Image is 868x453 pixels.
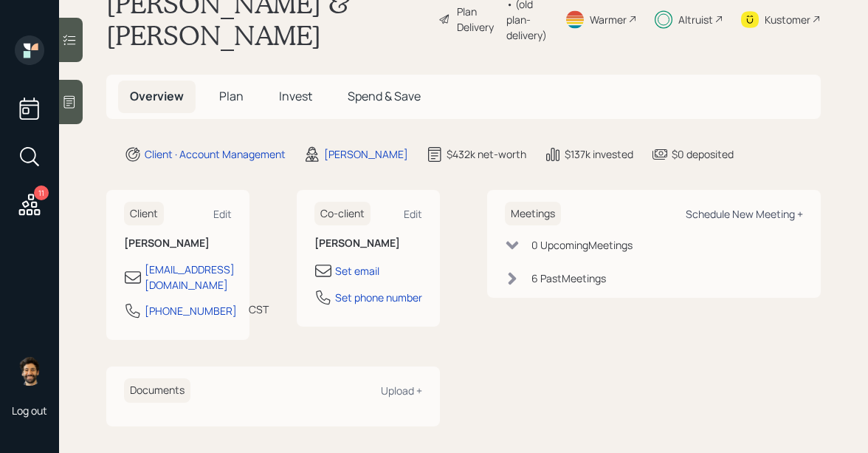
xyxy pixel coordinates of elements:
span: Plan [219,88,244,104]
div: 0 Upcoming Meeting s [531,237,633,253]
div: Client · Account Management [145,146,286,162]
h6: Co-client [314,202,371,226]
div: Warmer [590,12,627,27]
span: Invest [279,88,312,104]
div: 11 [34,185,49,200]
div: $137k invested [565,146,633,162]
img: eric-schwartz-headshot.png [15,356,44,386]
div: Plan Delivery [457,4,499,35]
div: $432k net-worth [447,146,526,162]
div: [EMAIL_ADDRESS][DOMAIN_NAME] [145,262,235,293]
div: Altruist [678,12,713,27]
div: Kustomer [765,12,810,27]
h6: [PERSON_NAME] [124,237,232,250]
div: 6 Past Meeting s [531,270,606,286]
div: Schedule New Meeting + [686,207,803,221]
div: Upload + [381,384,422,398]
div: CST [249,302,269,317]
span: Overview [130,88,184,104]
div: [PHONE_NUMBER] [145,303,237,319]
h6: Client [124,202,164,226]
h6: Documents [124,378,190,403]
div: Edit [404,207,422,221]
div: Set phone number [335,290,422,305]
span: Spend & Save [348,88,421,104]
div: $0 deposited [672,146,734,162]
div: Log out [12,403,47,418]
h6: Meetings [505,202,561,226]
h6: [PERSON_NAME] [314,237,422,250]
div: Set email [335,263,379,279]
div: Edit [213,207,232,221]
div: [PERSON_NAME] [324,146,408,162]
